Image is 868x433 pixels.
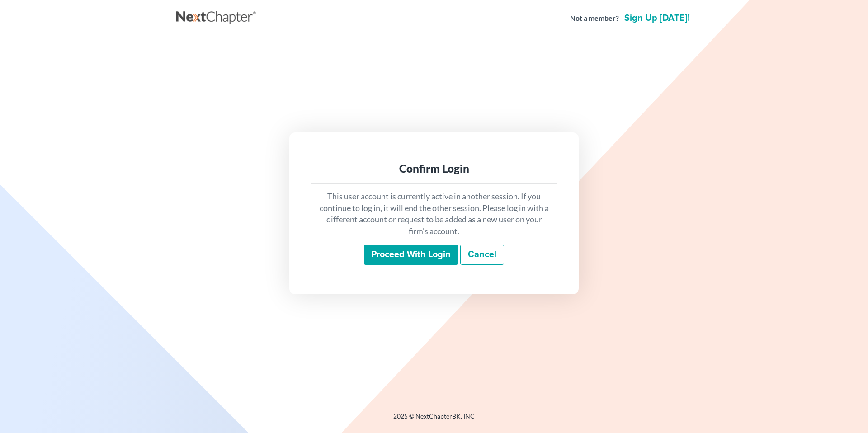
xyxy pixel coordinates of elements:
p: This user account is currently active in another session. If you continue to log in, it will end ... [318,191,550,237]
input: Proceed with login [364,245,458,265]
div: Confirm Login [318,161,550,176]
a: Sign up [DATE]! [623,14,692,23]
a: Cancel [460,245,504,265]
div: 2025 © NextChapterBK, INC [176,412,692,428]
strong: Not a member? [570,13,619,24]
